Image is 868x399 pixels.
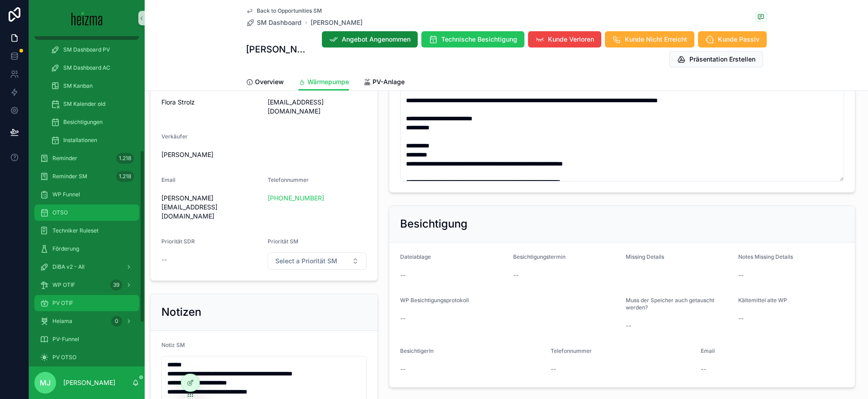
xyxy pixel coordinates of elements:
span: OTSO [52,209,68,216]
span: PV OTSO [52,354,76,361]
span: WP Funnel [52,191,80,198]
a: Reminder SM1.218 [34,168,139,185]
h1: [PERSON_NAME] [246,43,307,56]
span: -- [738,314,744,323]
span: -- [400,365,406,374]
span: Techniker Ruleset [52,227,99,234]
span: Kältemittel alte WP [738,297,787,304]
span: PV-Anlage [373,77,405,86]
span: SM Dashboard AC [63,64,110,71]
span: [PERSON_NAME] [161,150,213,159]
button: Präsentation Erstellen [669,51,763,67]
a: [PHONE_NUMBER] [268,194,324,203]
a: WP Funnel [34,186,139,203]
span: Reminder SM [52,173,87,180]
span: DiBA v2 - All [52,263,85,271]
h2: Notizen [161,305,201,319]
span: Kunde Nicht Erreicht [625,35,687,44]
img: App logo [71,11,103,25]
span: Overview [255,77,284,86]
span: Verkäufer [161,133,188,140]
span: -- [701,365,706,374]
span: -- [738,271,744,280]
span: [EMAIL_ADDRESS][DOMAIN_NAME] [268,98,367,116]
span: -- [400,271,406,280]
button: Kunde Passiv [698,31,767,47]
button: Select Button [268,252,367,270]
span: -- [551,365,556,374]
span: SM Dashboard PV [63,46,110,53]
a: Förderung [34,241,139,257]
button: Technische Besichtigung [421,31,524,47]
h2: Besichtigung [400,217,467,231]
a: WP OTIF39 [34,277,139,293]
span: Priorität SDR [161,238,195,245]
span: Kunde Verloren [548,35,594,44]
a: Techniker Ruleset [34,223,139,239]
span: Wärmepumpe [307,77,349,86]
span: PV-Funnel [52,336,79,343]
span: MJ [40,377,51,388]
span: SM Kanban [63,82,93,90]
a: SM Dashboard [246,18,302,27]
a: PV-Anlage [363,74,405,92]
span: Flora Strolz [161,98,195,107]
span: SM Dashboard [257,18,302,27]
a: OTSO [34,204,139,221]
div: 39 [110,280,122,290]
span: -- [626,321,631,330]
span: Notiz SM [161,342,185,348]
span: Email [701,347,715,354]
span: Präsentation Erstellen [689,55,755,64]
button: Kunde Nicht Erreicht [605,31,694,47]
a: PV OTIF [34,295,139,311]
span: Missing Details [626,253,664,260]
a: [PERSON_NAME] [311,18,363,27]
span: Select a Priorität SM [275,256,337,266]
a: SM Kanban [45,78,139,94]
a: Overview [246,74,284,92]
a: PV-Funnel [34,331,139,347]
div: 0 [111,316,122,327]
a: Installationen [45,132,139,148]
a: SM Dashboard PV [45,42,139,58]
span: -- [513,271,519,280]
div: 1.218 [116,171,134,182]
span: BesichtigerIn [400,347,434,354]
span: Telefonnummer [268,176,309,183]
button: Angebot Angenommen [322,31,418,47]
span: Notes Missing Details [738,253,793,260]
a: Back to Opportunities SM [246,7,322,14]
span: Installationen [63,137,97,144]
span: SM Kalender old [63,100,105,108]
span: PV OTIF [52,299,73,307]
span: -- [400,314,406,323]
a: Reminder1.218 [34,150,139,166]
span: Besichtigungen [63,119,103,126]
a: DiBA v2 - All [34,259,139,275]
a: SM Kalender old [45,96,139,112]
span: WP Besichtigungsprotokoll [400,297,469,304]
div: 1.218 [116,153,134,164]
span: -- [161,255,167,264]
span: Dateiablage [400,253,431,260]
span: Technische Besichtigung [441,35,517,44]
a: Besichtigungen [45,114,139,130]
span: Priorität SM [268,238,298,245]
a: PV OTSO [34,349,139,366]
p: [PERSON_NAME] [63,378,115,387]
span: WP OTIF [52,281,75,289]
span: Besichtigungstermin [513,253,566,260]
span: Kunde Passiv [718,35,759,44]
span: Förderung [52,245,79,252]
a: SM Dashboard AC [45,60,139,76]
span: Email [161,176,175,183]
span: Back to Opportunities SM [257,7,322,14]
div: scrollable content [29,36,145,366]
a: Heiama0 [34,313,139,329]
span: [PERSON_NAME][EMAIL_ADDRESS][DOMAIN_NAME] [161,194,260,221]
a: Wärmepumpe [298,74,349,91]
span: Telefonnummer [551,347,592,354]
span: Muss der Speicher auch getauscht werden? [626,297,714,311]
